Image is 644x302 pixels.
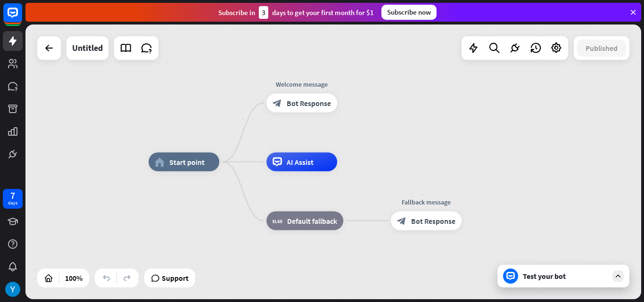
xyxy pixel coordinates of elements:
[162,270,189,286] span: Support
[10,191,15,200] div: 7
[218,6,374,19] div: Subscribe in days to get your first month for $1
[259,80,344,89] div: Welcome message
[287,157,314,167] span: AI Assist
[272,98,282,108] i: block_bot_response
[155,157,165,167] i: home_2
[272,216,282,226] i: block_fallback
[62,270,85,286] div: 100%
[523,271,608,281] div: Test your bot
[169,157,205,167] span: Start point
[384,197,469,207] div: Fallback message
[8,200,17,206] div: days
[397,216,406,226] i: block_bot_response
[411,216,455,226] span: Bot Response
[72,36,103,60] div: Untitled
[577,40,626,57] button: Published
[287,216,337,226] span: Default fallback
[259,6,268,19] div: 3
[3,189,23,209] a: 7 days
[381,5,437,20] div: Subscribe now
[287,98,331,108] span: Bot Response
[8,4,36,32] button: Open LiveChat chat widget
